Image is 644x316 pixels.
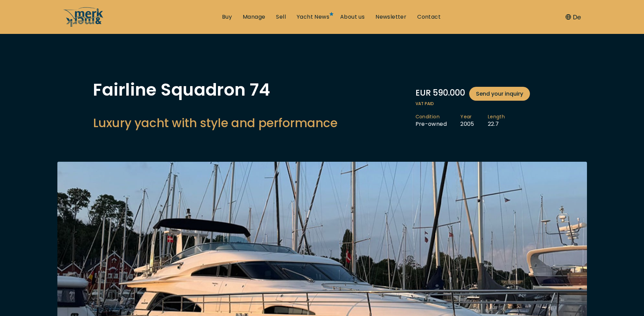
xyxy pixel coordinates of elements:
[417,13,441,21] a: Contact
[276,13,286,21] a: Sell
[460,114,474,120] span: Year
[488,114,505,120] span: Length
[416,101,551,107] span: VAT paid
[297,13,329,21] a: Yacht News
[222,13,232,21] a: Buy
[416,114,447,120] span: Condition
[93,115,337,131] h2: Luxury yacht with style and performance
[93,81,337,98] h1: Fairline Squadron 74
[340,13,365,21] a: About us
[469,87,530,101] a: Send your inquiry
[488,114,518,128] li: 22.7
[243,13,265,21] a: Manage
[460,114,488,128] li: 2005
[416,87,551,101] div: EUR 590.000
[416,114,461,128] li: Pre-owned
[476,90,523,98] span: Send your inquiry
[375,13,406,21] a: Newsletter
[566,13,581,22] button: De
